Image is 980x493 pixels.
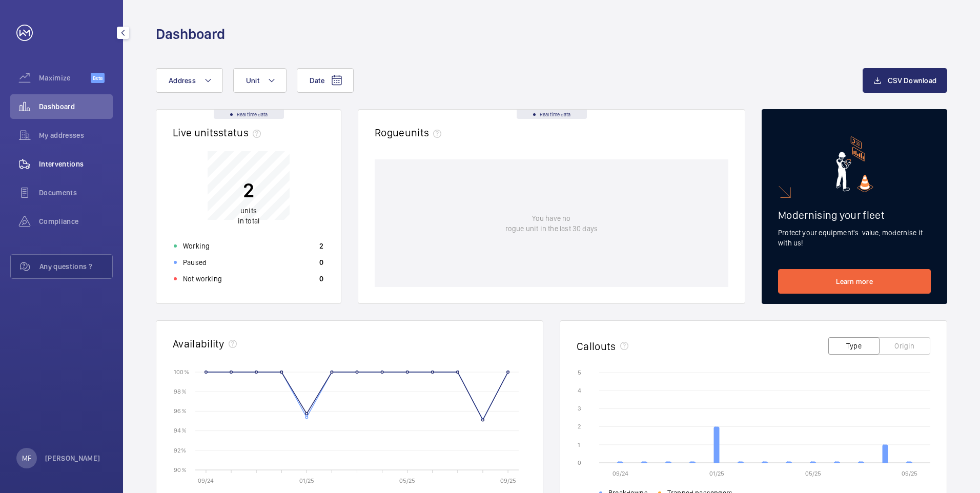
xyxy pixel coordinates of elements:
[39,261,112,272] span: Any questions ?
[297,68,354,93] button: Date
[863,68,947,93] button: CSV Download
[577,340,616,353] h2: Callouts
[319,274,323,284] p: 0
[836,136,873,192] img: marketing-card.svg
[405,126,446,139] span: units
[91,73,105,83] span: Beta
[45,453,100,463] p: [PERSON_NAME]
[183,274,222,284] p: Not working
[399,477,415,484] text: 05/25
[578,405,581,412] text: 3
[299,477,314,484] text: 01/25
[22,453,31,463] p: MF
[828,337,880,355] button: Type
[778,228,931,248] p: Protect your equipment's value, modernise it with us!
[888,76,936,85] span: CSV Download
[517,110,587,119] div: Real time data
[174,427,187,434] text: 94 %
[39,188,113,198] span: Documents
[612,470,628,477] text: 09/24
[173,337,224,350] h2: Availability
[174,388,187,395] text: 98 %
[174,446,186,454] text: 92 %
[173,126,265,139] h2: Live units
[879,337,930,355] button: Origin
[169,76,196,85] span: Address
[500,477,516,484] text: 09/25
[39,101,113,112] span: Dashboard
[174,466,187,473] text: 90 %
[375,126,445,139] h2: Rogue
[39,130,113,140] span: My addresses
[902,470,917,477] text: 09/25
[214,110,284,119] div: Real time data
[578,459,581,466] text: 0
[156,25,225,44] h1: Dashboard
[505,213,598,234] p: You have no rogue unit in the last 30 days
[805,470,821,477] text: 05/25
[156,68,223,93] button: Address
[174,407,187,415] text: 96 %
[238,177,259,203] p: 2
[319,257,323,268] p: 0
[778,209,931,221] h2: Modernising your fleet
[319,241,323,251] p: 2
[578,423,581,430] text: 2
[238,206,259,226] p: in total
[709,470,724,477] text: 01/25
[233,68,287,93] button: Unit
[198,477,214,484] text: 09/24
[578,387,581,394] text: 4
[240,207,257,215] span: units
[778,269,931,294] a: Learn more
[39,216,113,227] span: Compliance
[183,241,210,251] p: Working
[578,369,581,376] text: 5
[174,368,189,375] text: 100 %
[218,126,265,139] span: status
[39,73,91,83] span: Maximize
[310,76,324,85] span: Date
[39,159,113,169] span: Interventions
[246,76,259,85] span: Unit
[183,257,207,268] p: Paused
[578,441,580,448] text: 1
